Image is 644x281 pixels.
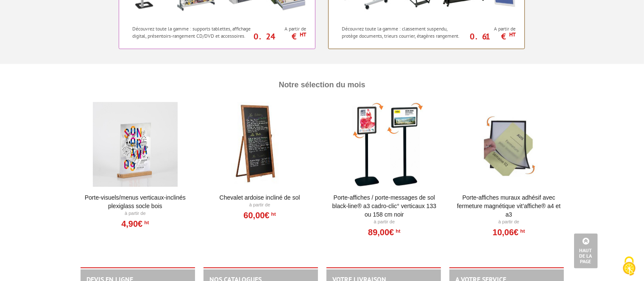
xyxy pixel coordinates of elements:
[368,230,400,235] a: 89,00€HT
[509,31,516,38] sup: HT
[394,228,400,234] sup: HT
[493,230,525,235] a: 10,06€HT
[457,193,561,219] a: Porte-affiches muraux adhésif avec fermeture magnétique VIT’AFFICHE® A4 et A3
[332,219,437,225] p: À partir de
[457,219,561,225] p: À partir de
[83,210,188,217] p: À partir de
[83,193,188,210] a: Porte-Visuels/Menus verticaux-inclinés plexiglass socle bois
[519,228,525,234] sup: HT
[270,211,276,217] sup: HT
[256,25,307,32] span: A partir de
[614,252,644,281] button: Cookies (fenêtre modale)
[133,25,254,39] p: Découvrez toute la gamme : supports tablettes, affichage digital, présentoirs-rangement CD/DVD et...
[461,34,516,39] p: 0.61 €
[300,31,306,38] sup: HT
[243,213,276,218] a: 60,00€HT
[142,220,149,225] sup: HT
[574,234,598,268] a: Haut de la page
[207,202,312,209] p: À partir de
[207,193,312,202] a: Chevalet Ardoise incliné de sol
[342,25,463,39] p: Découvrez toute la gamme : classement suspendu, protège documents, trieurs courrier, étagères ran...
[619,256,640,277] img: Cookies (fenêtre modale)
[83,72,562,98] h4: Notre Sélection du mois
[332,193,437,219] a: Porte-affiches / Porte-messages de sol Black-Line® A3 Cadro-Clic° Verticaux 133 ou 158 cm noir
[252,34,307,39] p: 0.24 €
[121,221,149,226] a: 4,90€HT
[466,25,516,32] span: A partir de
